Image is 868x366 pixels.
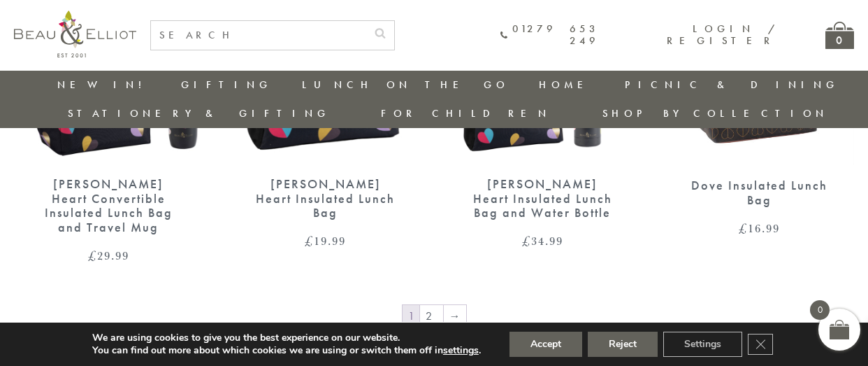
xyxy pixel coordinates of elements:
[305,232,346,249] bdi: 19.99
[748,334,773,355] button: Close GDPR Cookie Banner
[625,78,839,92] a: Picnic & Dining
[522,232,531,249] span: £
[151,21,366,50] input: SEARCH
[92,332,481,344] p: We are using cookies to give you the best experience on our website.
[690,178,830,207] div: Dove Insulated Lunch Bag
[92,344,481,357] p: You can find out more about which cookies we are using or switch them off in .
[38,177,179,235] div: [PERSON_NAME] Heart Convertible Insulated Lunch Bag and Travel Mug
[663,332,742,357] button: Settings
[88,247,97,264] span: £
[522,232,563,249] bdi: 34.99
[444,305,466,328] a: →
[381,106,551,120] a: For Children
[539,78,595,92] a: Home
[420,305,443,328] a: Page 2
[667,22,776,48] a: Login / Register
[68,106,330,120] a: Stationery & Gifting
[739,220,748,237] span: £
[14,10,136,57] img: logo
[810,300,830,320] span: 0
[57,78,151,92] a: New in!
[739,220,780,237] bdi: 16.99
[500,23,599,48] a: 01279 653 249
[602,106,828,120] a: Shop by collection
[88,247,129,264] bdi: 29.99
[14,304,854,332] nav: Product Pagination
[443,344,479,357] button: settings
[588,332,658,357] button: Reject
[472,177,613,220] div: [PERSON_NAME] Heart Insulated Lunch Bag and Water Bottle
[302,78,509,92] a: Lunch On The Go
[181,78,272,92] a: Gifting
[256,177,396,220] div: [PERSON_NAME] Heart Insulated Lunch Bag
[403,305,419,328] span: Page 1
[509,332,582,357] button: Accept
[825,22,854,49] a: 0
[305,232,314,249] span: £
